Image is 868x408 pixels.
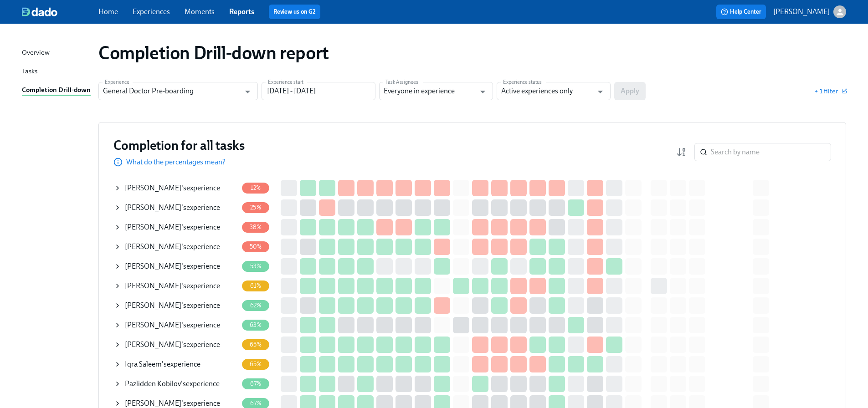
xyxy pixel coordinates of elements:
div: [PERSON_NAME]'sexperience [114,296,238,315]
span: 38% [244,224,267,230]
div: 's experience [125,359,200,369]
button: Help Center [716,5,766,19]
a: dado [22,7,98,16]
span: [PERSON_NAME] [125,262,181,270]
button: + 1 filter [814,87,846,96]
div: Tasks [22,66,37,77]
span: 67% [245,380,267,387]
div: [PERSON_NAME]'sexperience [114,199,238,217]
a: Completion Drill-down [22,85,91,96]
div: 's experience [125,301,220,311]
div: Iqra Saleem'sexperience [114,355,238,373]
span: 12% [245,184,267,191]
h1: Completion Drill-down report [98,42,329,64]
a: Reports [229,7,254,16]
div: [PERSON_NAME]'sexperience [114,218,238,236]
div: 's experience [125,281,220,291]
span: [PERSON_NAME] [125,281,181,290]
span: [PERSON_NAME] [125,184,181,192]
span: 65% [244,361,267,367]
div: Pazlidden Kobilov'sexperience [114,375,238,393]
div: 's experience [125,320,220,330]
a: Tasks [22,66,91,77]
div: 's experience [125,261,220,271]
span: 65% [244,341,267,348]
a: Review us on G2 [273,7,316,16]
button: Open [593,85,607,99]
div: [PERSON_NAME]'sexperience [114,257,238,275]
button: [PERSON_NAME] [773,5,846,18]
span: 61% [245,282,267,289]
div: 's experience [125,340,220,350]
span: [PERSON_NAME] [125,301,181,310]
div: Overview [22,47,50,59]
div: [PERSON_NAME]'sexperience [114,179,238,197]
button: Open [476,85,490,99]
span: [PERSON_NAME] [125,223,181,231]
div: 's experience [125,242,220,252]
svg: Completion rate (low to high) [676,147,687,158]
span: Help Center [721,7,761,16]
a: Moments [185,7,215,16]
h3: Completion for all tasks [113,137,245,153]
p: [PERSON_NAME] [773,7,830,17]
img: dado [22,7,57,16]
div: [PERSON_NAME]'sexperience [114,336,238,354]
span: 63% [244,321,267,328]
a: Overview [22,47,91,59]
span: 53% [245,263,267,270]
a: Home [98,7,118,16]
span: 67% [245,400,267,407]
p: What do the percentages mean? [126,157,226,167]
span: [PERSON_NAME] [125,203,181,212]
input: Search by name [711,143,831,161]
div: 's experience [125,183,220,193]
div: [PERSON_NAME]'sexperience [114,316,238,334]
span: 50% [244,243,267,250]
div: 's experience [125,379,220,389]
span: Iqra Saleem [125,360,162,368]
div: 's experience [125,222,220,232]
a: Experiences [133,7,170,16]
div: [PERSON_NAME]'sexperience [114,277,238,295]
span: 25% [245,204,267,211]
span: Aliyah Miles-Williams [125,321,181,329]
span: 62% [245,302,267,309]
span: [PERSON_NAME] [125,242,181,251]
span: Pazlidden Kobilov [125,379,181,388]
span: [PERSON_NAME] [125,399,181,408]
button: Open [241,85,255,99]
span: [PERSON_NAME] [125,340,181,349]
div: [PERSON_NAME]'sexperience [114,238,238,256]
div: Completion Drill-down [22,85,91,96]
div: 's experience [125,203,220,213]
button: Review us on G2 [269,5,320,19]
